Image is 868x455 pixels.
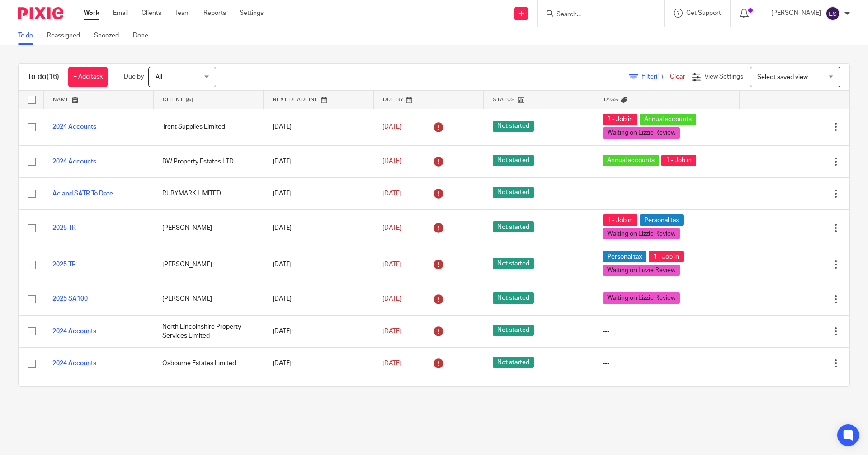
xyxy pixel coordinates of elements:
[153,109,263,145] td: Trent Supplies Limited
[203,9,226,18] a: Reports
[133,27,155,45] a: Done
[153,283,263,315] td: [PERSON_NAME]
[649,251,684,262] span: 1 - Job in
[493,292,534,304] span: Not started
[603,251,646,262] span: Personal tax
[603,214,637,226] span: 1 - Job in
[175,9,190,18] a: Team
[771,9,821,18] p: [PERSON_NAME]
[52,360,96,367] a: 2024 Accounts
[640,114,696,125] span: Annual accounts
[264,283,373,315] td: [DATE]
[757,74,808,80] span: Select saved view
[382,261,401,268] span: [DATE]
[264,177,373,209] td: [DATE]
[603,189,730,198] div: ---
[382,360,401,367] span: [DATE]
[153,315,263,347] td: North Lincolnshire Property Services Limited
[603,265,680,276] span: Waiting on Lizzie Review
[94,27,126,45] a: Snoozed
[153,348,263,380] td: Osbourne Estates Limited
[670,74,685,80] a: Clear
[382,158,401,165] span: [DATE]
[264,315,373,347] td: [DATE]
[603,228,680,239] span: Waiting on Lizzie Review
[264,145,373,177] td: [DATE]
[52,296,88,302] a: 2025 SA100
[52,328,96,334] a: 2024 Accounts
[686,10,721,16] span: Get Support
[603,359,730,368] div: ---
[826,6,840,21] img: svg%3E
[153,380,263,412] td: Euvic Services Ltd
[18,27,40,45] a: To do
[156,74,162,80] span: All
[382,225,401,231] span: [DATE]
[704,74,743,80] span: View Settings
[603,97,618,102] span: Tags
[382,190,401,197] span: [DATE]
[656,74,663,80] span: (1)
[264,210,373,246] td: [DATE]
[264,348,373,380] td: [DATE]
[603,327,730,336] div: ---
[153,145,263,177] td: BW Property Estates LTD
[153,177,263,209] td: RUBYMARK LIMITED
[47,73,59,80] span: (16)
[603,114,637,125] span: 1 - Job in
[52,261,76,268] a: 2025 TR
[153,246,263,283] td: [PERSON_NAME]
[493,187,534,198] span: Not started
[642,74,670,80] span: Filter
[124,72,144,81] p: Due by
[264,380,373,412] td: [DATE]
[18,7,63,19] img: Pixie
[640,214,684,226] span: Personal tax
[603,127,680,139] span: Waiting on Lizzie Review
[661,155,696,166] span: 1 - Job in
[493,221,534,232] span: Not started
[68,67,108,87] a: + Add task
[52,190,113,197] a: Ac and SATR To Date
[84,9,99,18] a: Work
[493,258,534,269] span: Not started
[52,124,96,130] a: 2024 Accounts
[113,9,128,18] a: Email
[52,158,96,165] a: 2024 Accounts
[382,296,401,302] span: [DATE]
[556,11,637,19] input: Search
[493,357,534,368] span: Not started
[493,155,534,166] span: Not started
[493,325,534,336] span: Not started
[142,9,161,18] a: Clients
[382,124,401,130] span: [DATE]
[47,27,87,45] a: Reassigned
[153,210,263,246] td: [PERSON_NAME]
[493,121,534,132] span: Not started
[52,225,76,231] a: 2025 TR
[603,292,680,304] span: Waiting on Lizzie Review
[264,246,373,283] td: [DATE]
[28,72,59,82] h1: To do
[382,328,401,334] span: [DATE]
[603,155,659,166] span: Annual accounts
[240,9,264,18] a: Settings
[264,109,373,145] td: [DATE]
